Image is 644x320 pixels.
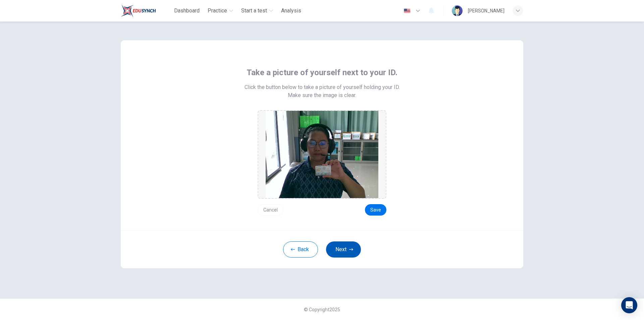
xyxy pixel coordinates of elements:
button: Start a test [238,5,276,17]
span: Analysis [281,7,301,15]
button: Practice [205,5,236,17]
a: Train Test logo [121,4,171,17]
span: Click the button below to take a picture of yourself holding your ID. [245,83,400,91]
button: Next [326,241,361,258]
div: [PERSON_NAME] [468,7,504,15]
span: © Copyright 2025 [304,307,340,312]
span: Make sure the image is clear. [288,91,356,99]
span: Start a test [241,7,267,15]
img: Train Test logo [121,4,156,17]
button: Cancel [258,204,283,216]
img: Profile picture [452,5,463,16]
button: Back [283,241,318,258]
img: en [403,8,411,13]
button: Dashboard [171,5,202,17]
span: Practice [208,7,227,15]
img: preview screemshot [266,111,378,198]
span: Take a picture of yourself next to your ID. [247,67,397,78]
span: Dashboard [174,7,200,15]
button: Save [365,204,386,216]
div: Open Intercom Messenger [621,297,637,313]
button: Analysis [278,5,304,17]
